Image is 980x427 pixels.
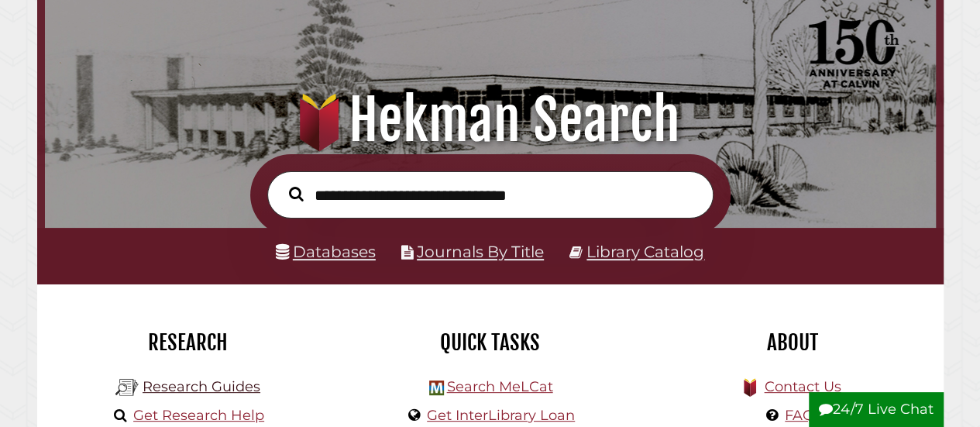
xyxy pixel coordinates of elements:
i: Search [289,186,304,201]
h2: About [653,329,932,356]
a: Databases [276,242,376,261]
h2: Research [49,329,328,356]
a: Search MeLCat [446,378,552,395]
a: Library Catalog [586,242,704,261]
button: Search [281,183,311,205]
a: FAQs [785,407,821,424]
a: Get Research Help [133,407,264,424]
a: Contact Us [764,378,841,395]
h1: Hekman Search [59,86,920,154]
a: Get InterLibrary Loan [427,407,575,424]
img: Hekman Library Logo [115,376,139,399]
img: Hekman Library Logo [429,381,444,395]
a: Journals By Title [417,242,544,261]
a: Research Guides [143,378,260,395]
h2: Quick Tasks [351,329,630,356]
